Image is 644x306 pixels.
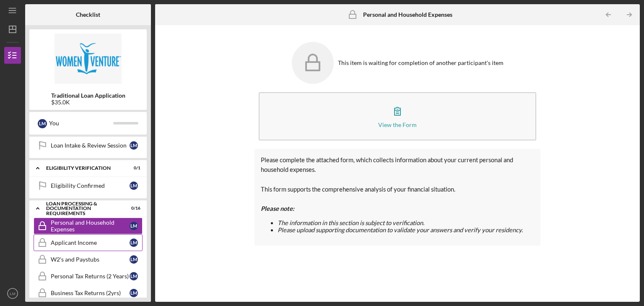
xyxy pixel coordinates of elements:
div: Loan Processing & Documentation Requirements [46,201,119,216]
button: LM [4,285,21,302]
a: Personal Tax Returns (2 Years)LM [34,268,143,285]
div: Personal and Household Expenses [51,219,130,233]
div: L M [130,289,138,297]
img: Product logo [29,34,147,84]
div: L M [130,182,138,190]
div: 0 / 16 [125,206,140,211]
a: Loan Intake & Review SessionLM [34,137,143,154]
div: You [49,116,113,130]
div: Eligibility Verification [46,166,119,171]
div: L M [130,239,138,247]
div: W2's and Paystubs [51,256,130,263]
div: Business Tax Returns (2yrs) [51,290,130,296]
a: W2's and PaystubsLM [34,251,143,268]
div: View the Form [378,122,417,128]
div: Applicant Income [51,239,130,246]
span: Please upload supporting documentation to validate your answers and verify your residency. [278,226,523,233]
a: Personal and Household ExpensesLM [34,218,143,234]
b: Checklist [76,11,100,18]
b: Personal and Household Expenses [363,11,452,18]
span: This form supports the comprehensive analysis of your financial situation. [261,186,455,193]
div: L M [130,222,138,230]
div: Loan Intake & Review Session [51,142,130,149]
button: View the Form [259,92,536,140]
a: Eligibility ConfirmedLM [34,177,143,194]
b: Traditional Loan Application [51,92,125,99]
div: $35.0K [51,99,125,106]
a: Business Tax Returns (2yrs)LM [34,285,143,301]
span: Please complete the attached form, which collects information about your current personal and hou... [261,156,513,173]
div: L M [130,141,138,150]
div: This item is waiting for completion of another participant's item [338,60,504,66]
div: L M [130,272,138,280]
div: 0 / 1 [125,166,140,171]
div: Eligibility Confirmed [51,182,130,189]
a: Applicant IncomeLM [34,234,143,251]
strong: Please note: [261,205,294,212]
div: Personal Tax Returns (2 Years) [51,273,130,280]
text: LM [10,291,15,296]
div: L M [38,119,47,128]
div: L M [130,255,138,264]
span: The information in this section is subject to verification. [278,219,424,226]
